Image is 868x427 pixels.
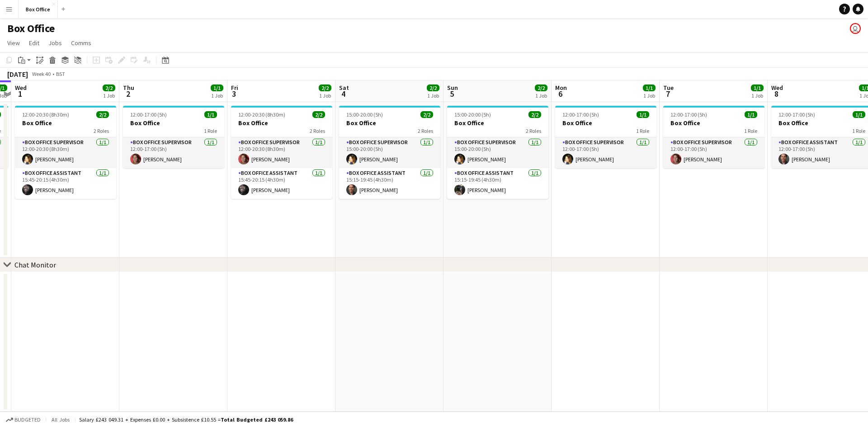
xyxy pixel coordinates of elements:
h3: Box Office [555,119,656,127]
app-job-card: 15:00-20:00 (5h)2/2Box Office2 RolesBox Office Supervisor1/115:00-20:00 (5h)[PERSON_NAME]Box Offi... [447,106,548,199]
div: 1 Job [103,92,115,99]
span: Wed [771,84,783,92]
span: 15:00-20:00 (5h) [454,111,491,118]
app-card-role: Box Office Assistant1/115:15-19:45 (4h30m)[PERSON_NAME] [339,168,440,199]
app-card-role: Box Office Supervisor1/115:00-20:00 (5h)[PERSON_NAME] [447,137,548,168]
span: 1 Role [852,127,865,134]
span: 12:00-17:00 (5h) [130,111,167,118]
span: 7 [662,89,674,99]
span: 1 Role [744,127,757,134]
h3: Box Office [231,119,332,127]
a: View [4,37,24,49]
span: 4 [338,89,349,99]
div: [DATE] [7,70,28,79]
app-job-card: 12:00-17:00 (5h)1/1Box Office1 RoleBox Office Supervisor1/112:00-17:00 (5h)[PERSON_NAME] [555,106,656,168]
span: Wed [15,84,27,92]
span: 6 [554,89,567,99]
span: 1/1 [637,111,649,118]
span: Sat [339,84,349,92]
app-card-role: Box Office Assistant1/115:15-19:45 (4h30m)[PERSON_NAME] [447,168,548,199]
app-job-card: 12:00-17:00 (5h)1/1Box Office1 RoleBox Office Supervisor1/112:00-17:00 (5h)[PERSON_NAME] [123,106,224,168]
div: 1 Job [535,92,547,99]
app-card-role: Box Office Supervisor1/112:00-17:00 (5h)[PERSON_NAME] [555,137,656,168]
app-card-role: Box Office Supervisor1/115:00-20:00 (5h)[PERSON_NAME] [339,137,440,168]
span: 1 [14,89,27,99]
app-card-role: Box Office Assistant1/115:45-20:15 (4h30m)[PERSON_NAME] [15,168,116,199]
span: 2/2 [103,84,115,91]
app-card-role: Box Office Supervisor1/112:00-20:30 (8h30m)[PERSON_NAME] [231,137,332,168]
h3: Box Office [15,119,116,127]
div: 15:00-20:00 (5h)2/2Box Office2 RolesBox Office Supervisor1/115:00-20:00 (5h)[PERSON_NAME]Box Offi... [339,106,440,199]
span: Total Budgeted £243 059.86 [221,416,293,423]
app-job-card: 12:00-20:30 (8h30m)2/2Box Office2 RolesBox Office Supervisor1/112:00-20:30 (8h30m)[PERSON_NAME]Bo... [15,106,116,199]
span: Tue [663,84,674,92]
h3: Box Office [447,119,548,127]
span: 2 Roles [526,127,541,134]
span: 2/2 [319,84,331,91]
a: Comms [67,37,95,49]
span: 1/1 [204,111,217,118]
a: Edit [25,37,43,49]
a: Jobs [45,37,66,49]
div: 1 Job [643,92,655,99]
span: 12:00-20:30 (8h30m) [238,111,285,118]
div: 1 Job [751,92,763,99]
span: Mon [555,84,567,92]
app-card-role: Box Office Supervisor1/112:00-17:00 (5h)[PERSON_NAME] [123,137,224,168]
span: 3 [230,89,238,99]
span: 2/2 [528,111,541,118]
span: Budgeted [14,417,41,423]
span: 12:00-20:30 (8h30m) [22,111,69,118]
button: Box Office [19,0,58,18]
span: 12:00-17:00 (5h) [670,111,707,118]
span: 1/1 [745,111,757,118]
span: 2/2 [427,84,439,91]
span: 2 Roles [94,127,109,134]
span: 2/2 [312,111,325,118]
span: 15:00-20:00 (5h) [346,111,383,118]
span: View [7,39,20,47]
span: 5 [446,89,458,99]
span: 2 [122,89,134,99]
h3: Box Office [663,119,764,127]
div: Chat Monitor [14,260,56,269]
span: 2/2 [96,111,109,118]
div: 1 Job [211,92,223,99]
h1: Box Office [7,22,55,35]
span: All jobs [50,416,71,423]
div: BST [56,70,65,77]
app-user-avatar: Millie Haldane [850,23,861,34]
app-card-role: Box Office Assistant1/115:45-20:15 (4h30m)[PERSON_NAME] [231,168,332,199]
span: 1 Role [636,127,649,134]
app-card-role: Box Office Supervisor1/112:00-17:00 (5h)[PERSON_NAME] [663,137,764,168]
app-job-card: 12:00-20:30 (8h30m)2/2Box Office2 RolesBox Office Supervisor1/112:00-20:30 (8h30m)[PERSON_NAME]Bo... [231,106,332,199]
div: 1 Job [427,92,439,99]
button: Budgeted [5,415,42,425]
span: 2 Roles [310,127,325,134]
span: 1 Role [204,127,217,134]
span: 2 Roles [418,127,433,134]
span: 12:00-17:00 (5h) [562,111,599,118]
span: Edit [29,39,39,47]
span: 1/1 [853,111,865,118]
span: 1/1 [751,84,764,91]
span: Jobs [48,39,62,47]
span: 1/1 [643,84,656,91]
span: 2/2 [535,84,547,91]
div: 1 Job [319,92,331,99]
span: Week 40 [30,70,52,77]
span: 1/1 [211,84,223,91]
span: Sun [447,84,458,92]
app-card-role: Box Office Supervisor1/112:00-20:30 (8h30m)[PERSON_NAME] [15,137,116,168]
span: 8 [770,89,783,99]
span: 2/2 [420,111,433,118]
span: Fri [231,84,238,92]
app-job-card: 12:00-17:00 (5h)1/1Box Office1 RoleBox Office Supervisor1/112:00-17:00 (5h)[PERSON_NAME] [663,106,764,168]
div: Salary £243 049.31 + Expenses £0.00 + Subsistence £10.55 = [79,416,293,423]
